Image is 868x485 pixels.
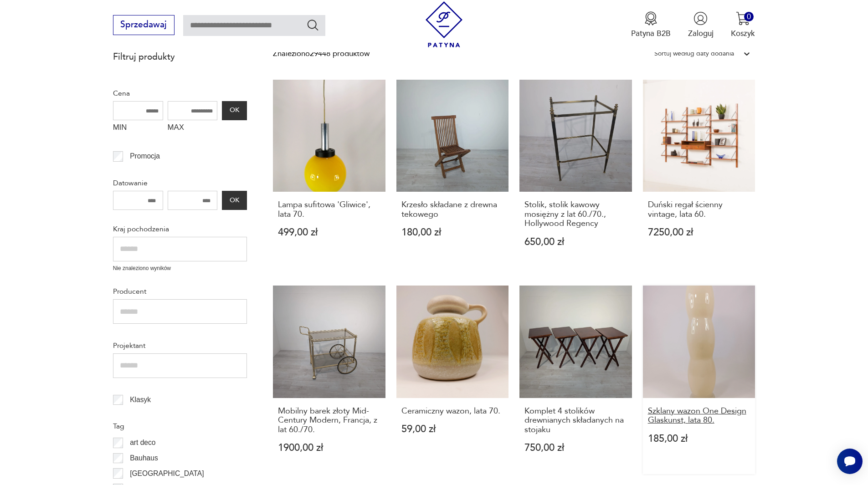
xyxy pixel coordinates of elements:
[688,11,714,39] button: Zaloguj
[524,237,627,247] p: 650,00 zł
[113,340,247,352] p: Projektant
[113,420,247,432] p: Tag
[654,48,734,60] div: Sortuj według daty dodania
[421,1,467,47] img: Patyna - sklep z meblami i dekoracjami vintage
[731,11,755,39] button: 0Koszyk
[631,11,671,39] button: Patyna B2B
[113,22,175,29] a: Sprzedawaj
[113,120,163,138] label: MIN
[278,407,380,434] h3: Mobilny barek złoty Mid-Century Modern, Francja, z lat 60./70.
[273,48,370,60] div: Znaleziono 29448 produktów
[113,87,247,99] p: Cena
[524,200,627,228] h3: Stolik, stolik kawowy mosiężny z lat 60./70., Hollywood Regency
[648,407,750,425] h3: Szklany wazon One Design Glaskunst, lata 80.
[222,191,247,210] button: OK
[401,424,504,434] p: 59,00 zł
[693,11,708,26] img: Ikonka użytkownika
[130,468,204,480] p: [GEOGRAPHIC_DATA]
[396,286,509,474] a: Ceramiczny wazon, lata 70.Ceramiczny wazon, lata 70.59,00 zł
[113,177,247,189] p: Datowanie
[130,437,155,449] p: art deco
[401,228,504,237] p: 180,00 zł
[278,228,380,237] p: 499,00 zł
[519,80,632,268] a: Stolik, stolik kawowy mosiężny z lat 60./70., Hollywood RegencyStolik, stolik kawowy mosiężny z l...
[113,51,247,63] p: Filtruj produkty
[837,449,863,474] iframe: Smartsupp widget button
[401,407,504,416] h3: Ceramiczny wazon, lata 70.
[222,101,247,120] button: OK
[519,286,632,474] a: Komplet 4 stolików drewnianych składanych na stojakuKomplet 4 stolików drewnianych składanych na ...
[273,286,385,474] a: Mobilny barek złoty Mid-Century Modern, Francja, z lat 60./70.Mobilny barek złoty Mid-Century Mod...
[401,200,504,219] h3: Krzesło składane z drewna tekowego
[631,28,671,39] p: Patyna B2B
[306,18,319,31] button: Szukaj
[644,11,658,26] img: Ikona medalu
[524,407,627,434] h3: Komplet 4 stolików drewnianych składanych na stojaku
[736,11,750,26] img: Ikona koszyka
[648,434,750,444] p: 185,00 zł
[643,286,755,474] a: Szklany wazon One Design Glaskunst, lata 80.Szklany wazon One Design Glaskunst, lata 80.185,00 zł
[731,28,755,39] p: Koszyk
[396,80,509,268] a: Krzesło składane z drewna tekowegoKrzesło składane z drewna tekowego180,00 zł
[648,200,750,219] h3: Duński regał ścienny vintage, lata 60.
[113,264,247,273] p: Nie znaleziono wyników
[744,12,754,21] div: 0
[130,452,158,464] p: Bauhaus
[113,223,247,235] p: Kraj pochodzenia
[130,150,160,162] p: Promocja
[688,28,714,39] p: Zaloguj
[130,394,151,406] p: Klasyk
[524,443,627,453] p: 750,00 zł
[278,443,380,453] p: 1900,00 zł
[113,286,247,297] p: Producent
[631,11,671,39] a: Ikona medaluPatyna B2B
[168,120,218,138] label: MAX
[278,200,380,219] h3: Lampa sufitowa 'Gliwice', lata 70.
[643,80,755,268] a: Duński regał ścienny vintage, lata 60.Duński regał ścienny vintage, lata 60.7250,00 zł
[113,15,175,35] button: Sprzedawaj
[273,80,385,268] a: Lampa sufitowa 'Gliwice', lata 70.Lampa sufitowa 'Gliwice', lata 70.499,00 zł
[648,228,750,237] p: 7250,00 zł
